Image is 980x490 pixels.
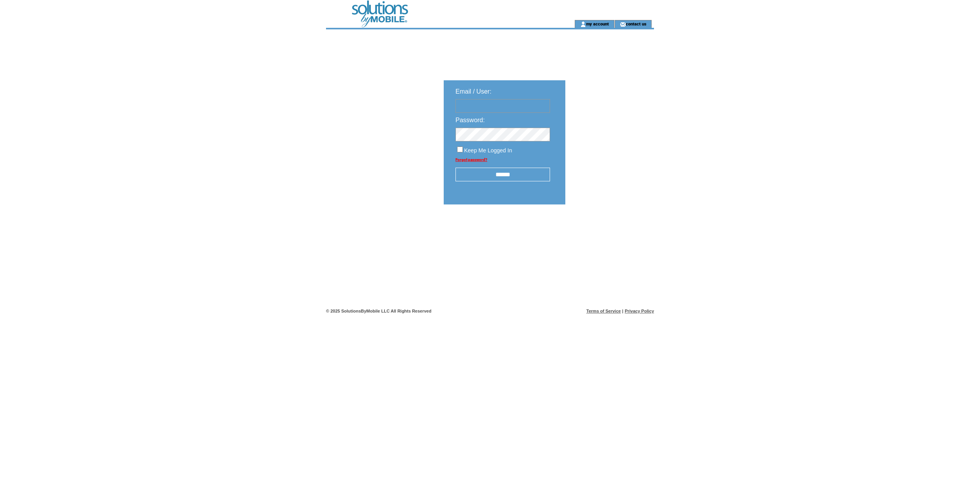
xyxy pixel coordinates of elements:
[455,88,492,95] span: Email / User:
[626,21,647,26] a: contact us
[586,21,609,26] a: my account
[455,157,487,162] a: Forgot password?
[587,309,621,313] a: Terms of Service
[588,224,627,234] img: transparent.png
[455,117,485,123] span: Password:
[620,21,626,27] img: contact_us_icon.gif
[625,309,654,313] a: Privacy Policy
[580,21,586,27] img: account_icon.gif
[464,147,512,154] span: Keep Me Logged In
[326,309,432,313] span: © 2025 SolutionsByMobile LLC All Rights Reserved
[622,309,623,313] span: |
